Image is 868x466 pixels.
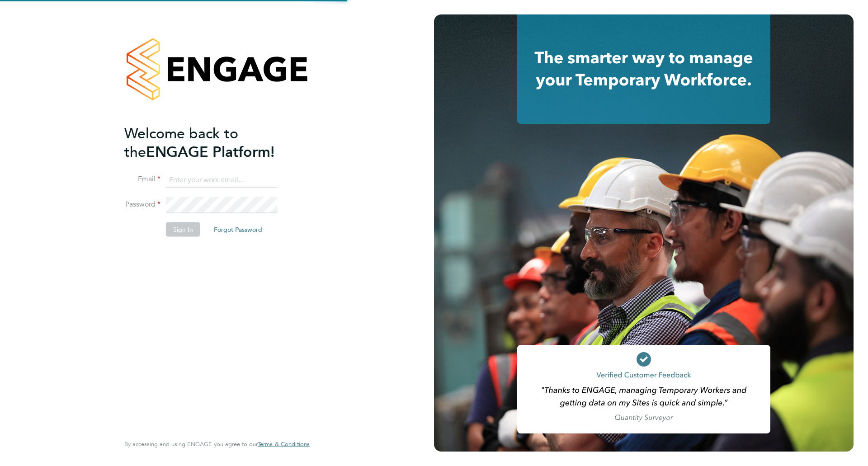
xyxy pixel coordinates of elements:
[166,172,278,188] input: Enter your work email...
[258,440,310,448] span: Terms & Conditions
[124,124,301,161] h2: ENGAGE Platform!
[124,440,310,448] span: By accessing and using ENGAGE you agree to our
[124,174,160,184] label: Email
[258,441,310,448] a: Terms & Conditions
[124,124,238,160] span: Welcome back to the
[166,222,200,237] button: Sign In
[207,222,269,237] button: Forgot Password
[124,200,160,209] label: Password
